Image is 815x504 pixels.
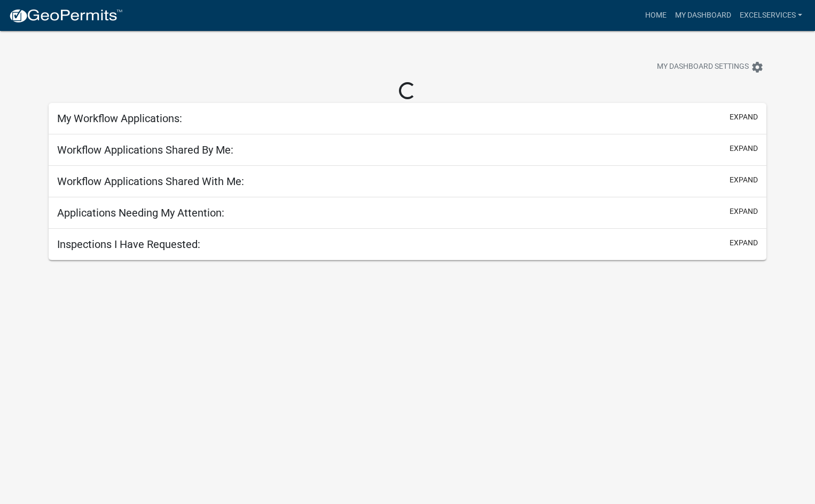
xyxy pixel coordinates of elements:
[730,111,758,123] button: expand
[57,238,200,251] h5: Inspections I Have Requested:
[57,112,182,125] h5: My Workflow Applications:
[648,57,772,77] button: My Dashboard Settingssettings
[641,5,671,26] a: Home
[730,206,758,217] button: expand
[730,174,758,186] button: expand
[657,61,749,74] span: My Dashboard Settings
[57,175,244,188] h5: Workflow Applications Shared With Me:
[671,5,735,26] a: My Dashboard
[57,143,233,156] h5: Workflow Applications Shared By Me:
[57,206,224,219] h5: Applications Needing My Attention:
[730,143,758,154] button: expand
[730,237,758,249] button: expand
[751,61,764,74] i: settings
[735,5,806,26] a: excelservices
